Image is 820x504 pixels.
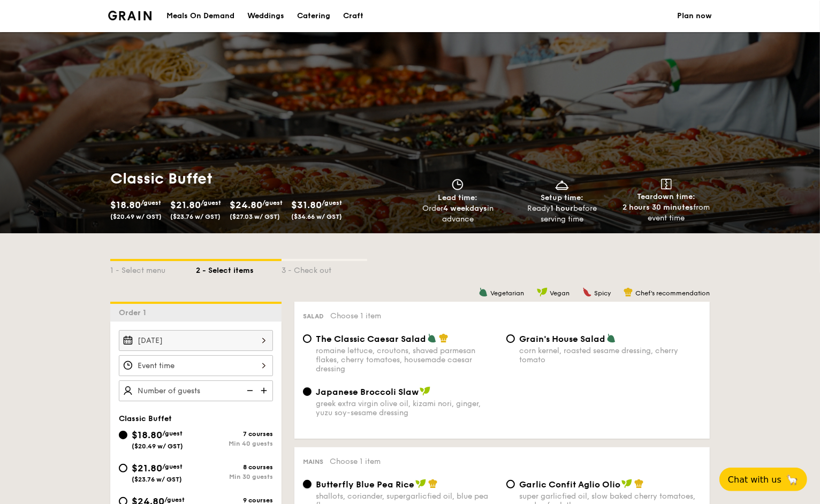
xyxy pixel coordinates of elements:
div: Order in advance [410,203,506,225]
span: Choose 1 item [330,311,381,320]
img: icon-reduce.1d2dbef1.svg [241,380,257,401]
span: Chef's recommendation [635,289,710,297]
span: Butterfly Blue Pea Rice [316,479,414,490]
span: ($20.49 w/ GST) [132,442,183,450]
img: icon-chef-hat.a58ddaea.svg [428,479,438,488]
img: icon-vegetarian.fe4039eb.svg [427,333,437,343]
img: icon-spicy.37a8142b.svg [582,287,592,297]
input: Butterfly Blue Pea Riceshallots, coriander, supergarlicfied oil, blue pea flower [303,480,312,488]
strong: 2 hours 30 minutes [622,203,694,212]
img: icon-chef-hat.a58ddaea.svg [634,479,644,488]
img: icon-chef-hat.a58ddaea.svg [624,287,633,297]
img: icon-add.58712e84.svg [257,380,273,401]
span: Order 1 [119,308,150,317]
span: Mains [303,458,323,465]
span: /guest [162,463,183,470]
span: Chat with us [728,475,781,485]
div: 7 courses [196,430,273,438]
span: The Classic Caesar Salad [316,334,426,344]
div: Min 30 guests [196,473,273,480]
strong: 1 hour [550,204,573,213]
span: Garlic Confit Aglio Olio [519,479,620,490]
img: icon-vegan.f8ff3823.svg [537,287,548,297]
span: 🦙 [786,474,799,486]
img: icon-vegan.f8ff3823.svg [415,479,426,488]
input: Number of guests [119,380,273,401]
div: 9 courses [196,497,273,504]
h1: Classic Buffet [110,169,406,188]
span: Teardown time: [637,192,695,201]
span: ($23.76 w/ GST) [132,476,182,483]
img: icon-dish.430c3a2e.svg [554,179,570,190]
div: 8 courses [196,463,273,471]
div: Min 40 guests [196,440,273,447]
span: ($20.49 w/ GST) [110,213,162,220]
span: Choose 1 item [330,457,381,466]
img: icon-vegetarian.fe4039eb.svg [606,333,616,343]
strong: 4 weekdays [443,204,487,213]
span: /guest [162,430,183,437]
span: $21.80 [170,199,201,211]
input: Japanese Broccoli Slawgreek extra virgin olive oil, kizami nori, ginger, yuzu soy-sesame dressing [303,387,312,396]
span: /guest [164,496,185,503]
input: The Classic Caesar Saladromaine lettuce, croutons, shaved parmesan flakes, cherry tomatoes, house... [303,334,312,343]
span: $18.80 [132,429,162,441]
div: 2 - Select items [196,261,282,276]
input: Event date [119,330,273,351]
input: Grain's House Saladcorn kernel, roasted sesame dressing, cherry tomato [506,334,515,343]
span: Vegetarian [490,289,524,297]
div: Ready before serving time [514,203,610,225]
div: from event time [618,202,714,224]
span: Lead time: [438,193,477,202]
span: $21.80 [132,462,162,474]
span: ($27.03 w/ GST) [230,213,280,220]
div: greek extra virgin olive oil, kizami nori, ginger, yuzu soy-sesame dressing [316,399,498,417]
img: icon-vegan.f8ff3823.svg [420,386,430,396]
img: icon-vegetarian.fe4039eb.svg [479,287,488,297]
span: /guest [201,199,221,207]
img: icon-teardown.65201eee.svg [661,179,672,189]
input: $21.80/guest($23.76 w/ GST)8 coursesMin 30 guests [119,464,127,472]
input: Garlic Confit Aglio Oliosuper garlicfied oil, slow baked cherry tomatoes, garden fresh thyme [506,480,515,488]
span: /guest [141,199,161,207]
span: $18.80 [110,199,141,211]
img: icon-vegan.f8ff3823.svg [621,479,632,488]
span: Grain's House Salad [519,334,605,344]
div: corn kernel, roasted sesame dressing, cherry tomato [519,346,701,364]
span: $24.80 [230,199,262,211]
div: 1 - Select menu [110,261,196,276]
span: /guest [262,199,283,207]
a: Logotype [108,11,151,20]
span: Spicy [594,289,611,297]
span: Salad [303,312,324,320]
img: icon-chef-hat.a58ddaea.svg [439,333,449,343]
span: $31.80 [291,199,322,211]
span: /guest [322,199,342,207]
span: Japanese Broccoli Slaw [316,387,419,397]
div: romaine lettuce, croutons, shaved parmesan flakes, cherry tomatoes, housemade caesar dressing [316,346,498,373]
div: 3 - Check out [282,261,367,276]
span: Vegan [550,289,570,297]
img: icon-clock.2db775ea.svg [450,179,466,190]
span: ($23.76 w/ GST) [170,213,221,220]
span: ($34.66 w/ GST) [291,213,342,220]
input: $18.80/guest($20.49 w/ GST)7 coursesMin 40 guests [119,431,127,439]
span: Setup time: [541,193,583,202]
button: Chat with us🦙 [719,468,807,491]
input: Event time [119,355,273,376]
img: Grain [108,11,151,20]
span: Classic Buffet [119,414,172,423]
